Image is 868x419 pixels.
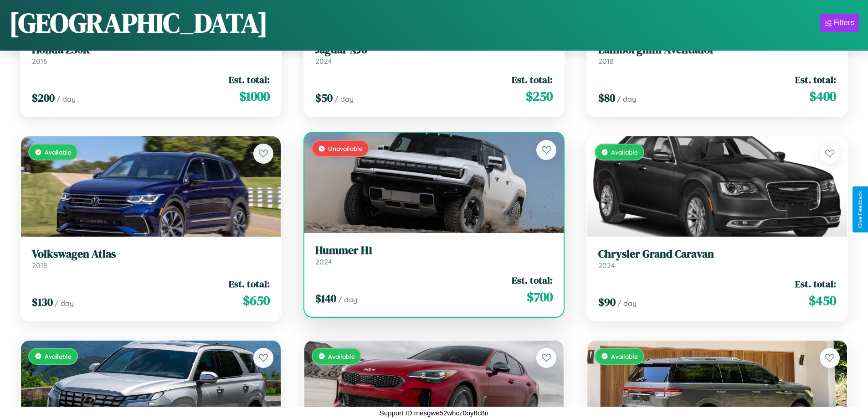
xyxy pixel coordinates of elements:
[795,73,836,86] span: Est. total:
[338,295,357,304] span: / day
[315,291,336,306] span: $ 140
[795,277,836,290] span: Est. total:
[328,352,355,360] span: Available
[598,248,836,261] h3: Chrysler Grand Caravan
[598,43,836,66] a: Lamborghini Aventador2018
[328,145,363,152] span: Unavailable
[598,248,836,270] a: Chrysler Grand Caravan2024
[32,261,47,270] span: 2018
[45,148,72,156] span: Available
[32,295,53,310] span: $ 130
[611,352,638,360] span: Available
[611,148,638,156] span: Available
[380,407,488,419] p: Support ID: mesgwe52whcz0oy8c8n
[315,90,333,105] span: $ 50
[527,288,553,306] span: $ 700
[617,299,637,308] span: / day
[239,87,270,105] span: $ 1000
[526,87,553,105] span: $ 250
[32,43,270,66] a: Honda Z50R2016
[315,43,553,66] a: Jaguar XJ62024
[512,274,553,287] span: Est. total:
[857,191,863,228] div: Give Feedback
[315,244,553,266] a: Hummer H12024
[598,90,615,105] span: $ 80
[32,248,270,261] h3: Volkswagen Atlas
[315,257,332,266] span: 2024
[229,277,270,290] span: Est. total:
[32,57,47,66] span: 2016
[229,73,270,86] span: Est. total:
[617,94,636,103] span: / day
[315,244,553,257] h3: Hummer H1
[243,291,270,310] span: $ 650
[512,73,553,86] span: Est. total:
[56,94,76,103] span: / day
[820,14,859,32] button: Filters
[334,94,354,103] span: / day
[55,299,74,308] span: / day
[32,248,270,270] a: Volkswagen Atlas2018
[598,295,616,310] span: $ 90
[809,291,836,310] span: $ 450
[9,4,268,41] h1: [GEOGRAPHIC_DATA]
[833,18,854,27] div: Filters
[598,261,615,270] span: 2024
[598,57,614,66] span: 2018
[809,87,836,105] span: $ 400
[45,352,72,360] span: Available
[32,90,55,105] span: $ 200
[315,57,332,66] span: 2024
